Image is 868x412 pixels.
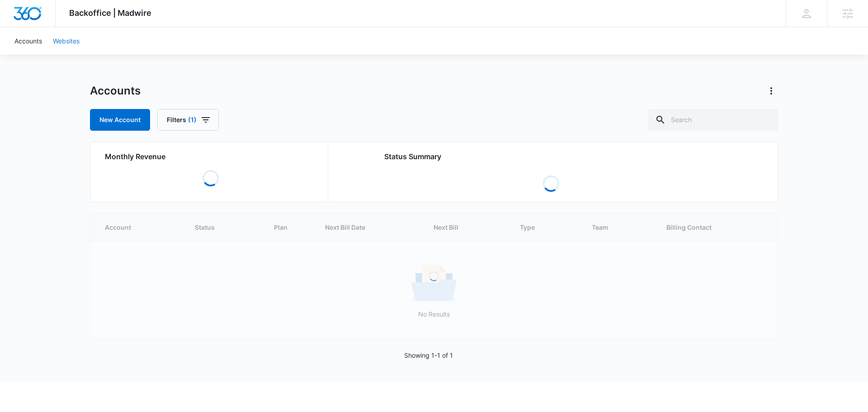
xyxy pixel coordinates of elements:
[404,350,453,360] p: Showing 1-1 of 1
[69,8,151,18] span: Backoffice | Madwire
[764,84,778,98] button: Actions
[90,84,141,98] h1: Accounts
[157,109,219,131] button: Filters(1)
[47,27,85,55] a: Websites
[9,27,47,55] a: Accounts
[90,109,150,131] a: New Account
[188,117,197,123] span: (1)
[384,151,718,162] h2: Status Summary
[105,151,317,162] h2: Monthly Revenue
[648,109,778,131] input: Search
